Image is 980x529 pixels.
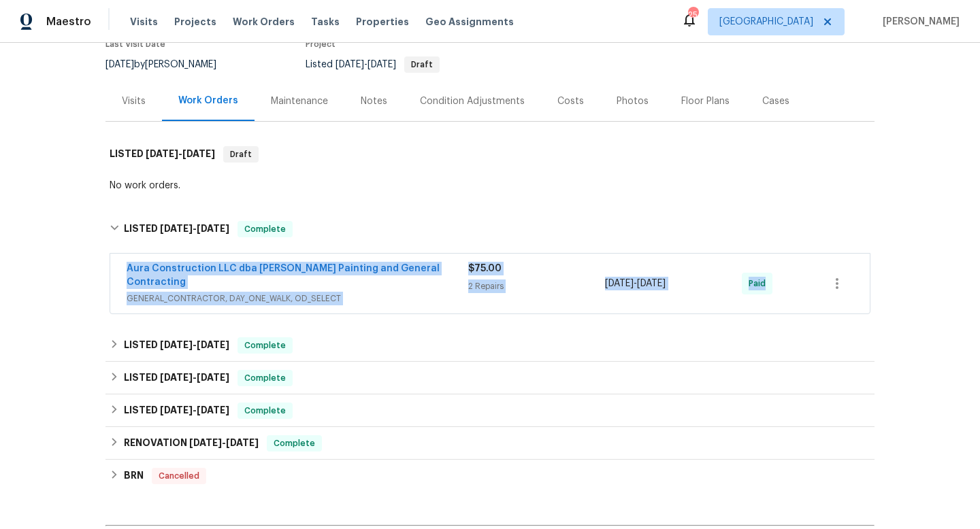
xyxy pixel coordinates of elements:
span: [DATE] [160,373,193,382]
span: Visits [130,15,158,29]
span: GENERAL_CONTRACTOR, DAY_ONE_WALK, OD_SELECT [127,292,468,305]
span: [DATE] [197,373,229,382]
span: [DATE] [226,438,259,447]
span: - [160,373,229,382]
div: Visits [122,95,146,108]
h6: LISTED [124,221,229,237]
div: LISTED [DATE]-[DATE]Complete [105,207,875,251]
span: Complete [239,404,291,417]
span: - [146,149,215,158]
div: Work Orders [178,94,238,107]
span: - [189,438,259,447]
span: [DATE] [367,60,396,69]
span: Complete [239,339,291,352]
span: Cancelled [153,469,205,483]
span: Listed [306,60,440,69]
span: Complete [239,371,291,385]
span: Project [306,40,336,48]
h6: LISTED [124,337,229,354]
span: Complete [239,222,291,236]
div: Condition Adjustments [420,95,525,108]
span: Draft [406,61,438,69]
span: - [160,224,229,233]
div: LISTED [DATE]-[DATE]Complete [105,394,875,427]
span: - [336,60,396,69]
span: [DATE] [605,279,634,288]
h6: BRN [124,468,144,484]
span: Projects [174,15,216,29]
h6: LISTED [124,370,229,386]
div: RENOVATION [DATE]-[DATE]Complete [105,427,875,460]
h6: LISTED [124,403,229,419]
span: - [160,405,229,415]
span: Tasks [311,17,340,27]
span: [DATE] [160,340,193,349]
div: Cases [762,95,789,108]
span: Work Orders [233,15,295,29]
div: Photos [617,95,649,108]
span: [DATE] [197,224,229,233]
span: $75.00 [468,264,502,273]
span: - [160,340,229,349]
div: by [PERSON_NAME] [105,56,233,73]
span: [DATE] [146,149,178,158]
span: [GEOGRAPHIC_DATA] [719,15,813,29]
span: [DATE] [105,60,134,69]
span: Maestro [46,15,91,29]
div: LISTED [DATE]-[DATE]Complete [105,329,875,362]
div: 2 Repairs [468,279,605,293]
span: [DATE] [160,405,193,415]
a: Aura Construction LLC dba [PERSON_NAME] Painting and General Contracting [127,264,440,287]
span: Properties [356,15,409,29]
span: - [605,277,666,290]
span: [PERSON_NAME] [877,15,960,29]
span: [DATE] [160,224,193,233]
span: Last Visit Date [105,40,165,48]
h6: RENOVATION [124,435,259,451]
div: Costs [557,95,584,108]
span: Draft [225,148,257,161]
span: Geo Assignments [425,15,514,29]
span: [DATE] [189,438,222,447]
span: [DATE] [197,340,229,349]
span: Paid [749,277,771,290]
span: [DATE] [197,405,229,415]
div: BRN Cancelled [105,460,875,492]
div: No work orders. [110,179,870,192]
span: [DATE] [182,149,215,158]
span: [DATE] [336,60,364,69]
div: Maintenance [271,95,328,108]
span: [DATE] [637,279,666,288]
div: Floor Plans [681,95,730,108]
div: LISTED [DATE]-[DATE]Draft [105,133,875,176]
div: 25 [688,8,698,22]
h6: LISTED [110,146,215,163]
div: LISTED [DATE]-[DATE]Complete [105,362,875,394]
span: Complete [268,437,321,450]
div: Notes [361,95,387,108]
